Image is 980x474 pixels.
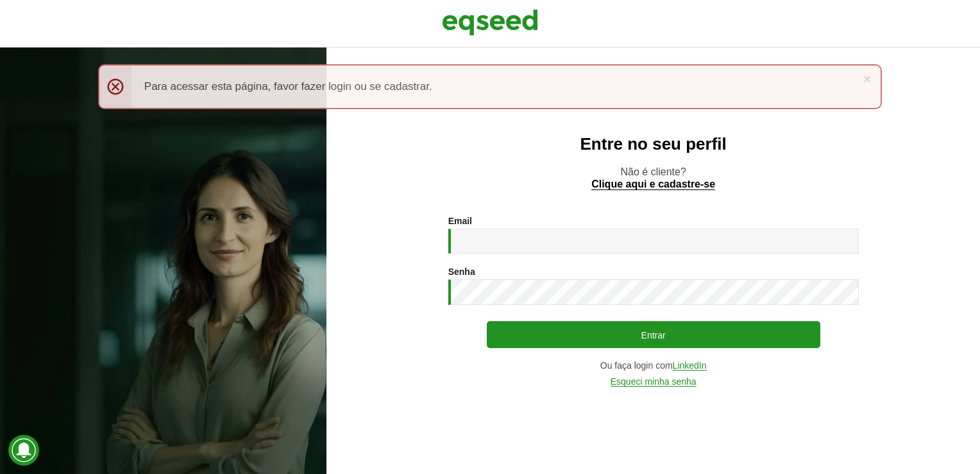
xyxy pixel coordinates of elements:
a: Esqueci minha senha [611,377,697,387]
a: × [863,72,871,85]
label: Email [448,216,472,225]
a: Clique aqui e cadastre-se [591,179,715,190]
a: LinkedIn [673,361,707,371]
div: Ou faça login com [448,361,859,371]
img: EqSeed Logo [442,6,538,39]
label: Senha [448,267,475,276]
h2: Entre no seu perfil [352,135,954,154]
button: Entrar [487,321,820,348]
p: Não é cliente? [352,166,954,190]
div: Para acessar esta página, favor fazer login ou se cadastrar. [98,64,882,109]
